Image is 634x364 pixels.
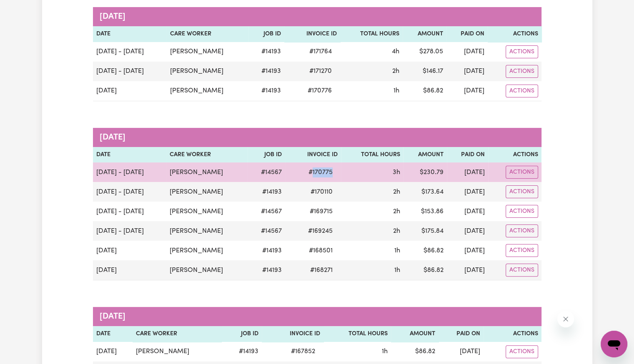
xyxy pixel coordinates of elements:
[341,147,403,163] th: Total Hours
[393,189,400,195] span: 2 hours
[248,162,285,182] td: # 14567
[403,241,446,260] td: $ 86.82
[166,182,248,202] td: [PERSON_NAME]
[446,26,488,42] th: Paid On
[248,147,285,163] th: Job ID
[166,147,248,163] th: Care Worker
[93,260,166,280] td: [DATE]
[403,162,446,182] td: $ 230.79
[488,147,541,163] th: Actions
[93,307,541,326] caption: [DATE]
[248,182,285,202] td: # 14193
[248,241,285,260] td: # 14193
[248,62,284,81] td: # 14193
[446,81,488,101] td: [DATE]
[447,182,488,202] td: [DATE]
[262,326,323,342] th: Invoice ID
[305,207,338,217] span: # 169715
[601,331,627,357] iframe: Button to launch messaging window
[305,265,338,275] span: # 168271
[304,47,337,57] span: # 171764
[447,202,488,221] td: [DATE]
[93,62,167,81] td: [DATE] - [DATE]
[557,311,574,327] iframe: Close message
[391,342,439,362] td: $ 86.82
[93,147,166,163] th: Date
[403,221,446,241] td: $ 175.84
[323,326,391,342] th: Total Hours
[403,260,446,280] td: $ 86.82
[506,205,538,218] button: Actions
[506,224,538,237] button: Actions
[393,208,400,215] span: 2 hours
[248,42,284,62] td: # 14193
[167,81,248,101] td: [PERSON_NAME]
[447,260,488,280] td: [DATE]
[166,260,248,280] td: [PERSON_NAME]
[166,241,248,260] td: [PERSON_NAME]
[167,42,248,62] td: [PERSON_NAME]
[506,264,538,277] button: Actions
[286,347,320,357] span: # 167852
[392,169,400,176] span: 3 hours
[340,26,403,42] th: Total Hours
[392,48,399,55] span: 4 hours
[93,342,133,362] td: [DATE]
[93,81,167,101] td: [DATE]
[506,244,538,257] button: Actions
[393,228,400,234] span: 2 hours
[439,326,484,342] th: Paid On
[447,147,488,163] th: Paid On
[403,147,446,163] th: Amount
[506,85,538,97] button: Actions
[506,166,538,179] button: Actions
[93,182,166,202] td: [DATE] - [DATE]
[403,182,446,202] td: $ 173.64
[403,81,446,101] td: $ 86.82
[93,7,541,26] caption: [DATE]
[248,26,284,42] th: Job ID
[93,128,541,147] caption: [DATE]
[284,26,340,42] th: Invoice ID
[133,326,221,342] th: Care Worker
[506,185,538,198] button: Actions
[506,45,538,58] button: Actions
[484,326,541,342] th: Actions
[403,26,446,42] th: Amount
[304,246,338,256] span: # 168501
[506,65,538,78] button: Actions
[93,202,166,221] td: [DATE] - [DATE]
[446,62,488,81] td: [DATE]
[392,68,399,75] span: 2 hours
[403,202,446,221] td: $ 153.86
[166,202,248,221] td: [PERSON_NAME]
[166,162,248,182] td: [PERSON_NAME]
[248,81,284,101] td: # 14193
[93,221,166,241] td: [DATE] - [DATE]
[248,221,285,241] td: # 14567
[447,162,488,182] td: [DATE]
[304,66,337,76] span: # 171270
[93,241,166,260] td: [DATE]
[221,342,262,362] td: # 14193
[394,247,400,254] span: 1 hour
[393,87,399,94] span: 1 hour
[506,345,538,358] button: Actions
[391,326,439,342] th: Amount
[306,187,338,197] span: # 170110
[403,62,446,81] td: $ 146.17
[5,6,50,12] span: Need any help?
[221,326,262,342] th: Job ID
[447,241,488,260] td: [DATE]
[248,202,285,221] td: # 14567
[93,42,167,62] td: [DATE] - [DATE]
[93,162,166,182] td: [DATE] - [DATE]
[167,26,248,42] th: Care Worker
[394,267,400,274] span: 1 hour
[93,326,133,342] th: Date
[447,221,488,241] td: [DATE]
[382,348,388,355] span: 1 hour
[303,167,338,177] span: # 170775
[248,260,285,280] td: # 14193
[488,26,541,42] th: Actions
